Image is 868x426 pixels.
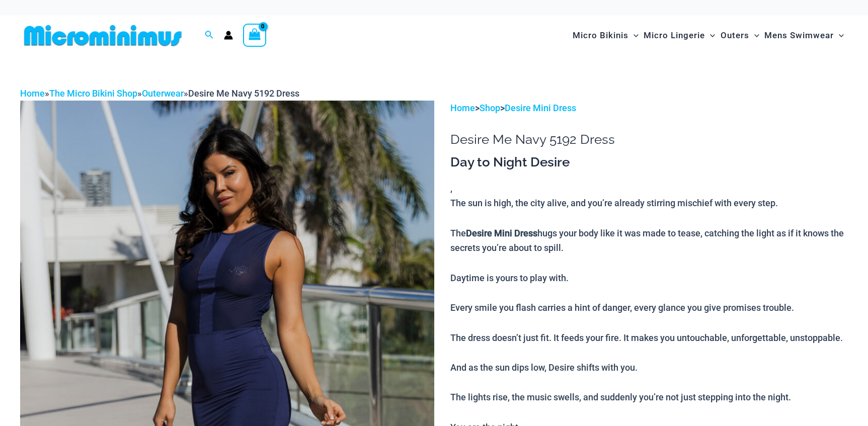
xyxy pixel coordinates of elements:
[466,228,537,238] b: Desire Mini Dress
[705,23,715,48] span: Menu Toggle
[569,19,848,52] nav: Site Navigation
[762,20,846,51] a: Mens SwimwearMenu ToggleMenu Toggle
[764,23,834,48] span: Mens Swimwear
[205,29,214,42] a: Search icon link
[450,132,848,147] h1: Desire Me Navy 5192 Dress
[20,88,299,99] span: » » »
[243,24,266,47] a: View Shopping Cart, empty
[20,88,45,99] a: Home
[480,103,500,113] a: Shop
[505,103,576,113] a: Desire Mini Dress
[20,24,186,47] img: MM SHOP LOGO FLAT
[641,20,718,51] a: Micro LingerieMenu ToggleMenu Toggle
[721,23,749,48] span: Outers
[224,31,233,40] a: Account icon link
[570,20,641,51] a: Micro BikinisMenu ToggleMenu Toggle
[188,88,299,99] span: Desire Me Navy 5192 Dress
[718,20,762,51] a: OutersMenu ToggleMenu Toggle
[644,23,705,48] span: Micro Lingerie
[450,101,848,116] p: > >
[749,23,759,48] span: Menu Toggle
[450,154,848,171] h3: Day to Night Desire
[628,23,639,48] span: Menu Toggle
[573,23,628,48] span: Micro Bikinis
[49,88,137,99] a: The Micro Bikini Shop
[142,88,184,99] a: Outerwear
[834,23,844,48] span: Menu Toggle
[450,103,475,113] a: Home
